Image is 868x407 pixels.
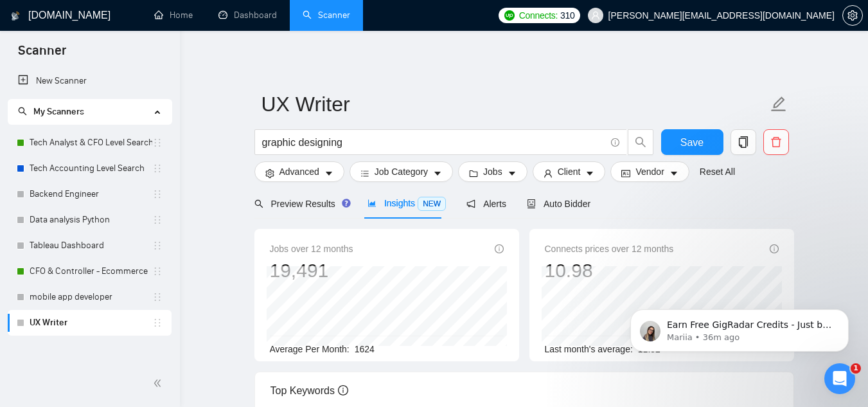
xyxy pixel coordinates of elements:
span: Connects prices over 12 months [545,242,674,256]
div: 19,491 [270,258,353,283]
button: Save [661,129,723,155]
span: delete [764,136,788,148]
li: Backend Engineer [8,181,172,207]
a: Backend Engineer [30,181,152,207]
span: Insights [368,198,446,208]
div: 10.98 [545,258,674,283]
span: edit [770,96,787,113]
span: Preview Results [254,199,347,209]
span: Auto Bidder [527,199,590,209]
a: setting [842,10,863,21]
span: caret-down [433,168,442,178]
span: caret-down [669,168,678,178]
span: info-circle [338,385,348,395]
span: search [18,107,27,116]
span: double-left [153,377,166,390]
span: info-circle [495,244,504,253]
button: folderJobscaret-down [458,161,527,182]
span: 310 [560,8,574,23]
a: Tech Accounting Level Search [30,156,152,181]
a: New Scanner [18,68,161,94]
li: CFO & Controller - Ecommerce [8,258,172,284]
span: Save [680,134,704,150]
span: info-circle [611,138,619,147]
span: robot [527,199,536,208]
span: info-circle [770,244,779,253]
span: Jobs over 12 months [270,242,353,256]
li: Tech Accounting Level Search [8,156,172,181]
span: folder [469,168,478,178]
span: 1624 [355,344,375,354]
iframe: Intercom notifications message [611,282,868,372]
span: Advanced [279,165,319,179]
span: bars [360,168,369,178]
span: Scanner [8,41,76,68]
span: Client [558,165,581,179]
a: CFO & Controller - Ecommerce [30,258,152,284]
a: Reset All [700,165,735,179]
button: barsJob Categorycaret-down [350,161,453,182]
a: Tableau Dashboard [30,233,152,258]
li: Tableau Dashboard [8,233,172,258]
button: copy [731,129,756,155]
button: search [628,129,653,155]
span: NEW [418,197,446,211]
a: searchScanner [303,10,350,21]
button: settingAdvancedcaret-down [254,161,344,182]
iframe: Intercom live chat [824,363,855,394]
span: Vendor [635,165,664,179]
span: Average Per Month: [270,344,350,354]
span: My Scanners [33,106,84,117]
li: UX Writer [8,310,172,336]
li: New Scanner [8,68,172,94]
span: user [544,168,553,178]
button: userClientcaret-down [533,161,606,182]
img: logo [11,6,20,26]
span: search [254,199,263,208]
span: search [628,136,653,148]
a: dashboardDashboard [218,10,277,21]
a: UX Writer [30,310,152,336]
span: caret-down [324,168,333,178]
span: caret-down [585,168,594,178]
span: notification [466,199,475,208]
span: holder [152,292,163,302]
span: user [591,11,600,20]
span: Alerts [466,199,506,209]
li: mobile app developer [8,284,172,310]
a: mobile app developer [30,284,152,310]
span: Connects: [519,8,558,23]
div: Tooltip anchor [341,197,352,209]
a: Data analysis Python [30,207,152,233]
span: copy [731,136,756,148]
input: Search Freelance Jobs... [262,134,605,150]
span: holder [152,318,163,328]
a: Tech Analyst & CFO Level Search [30,130,152,156]
span: holder [152,266,163,276]
span: caret-down [508,168,517,178]
button: delete [763,129,789,155]
li: Tech Analyst & CFO Level Search [8,130,172,156]
span: Last month's average: [545,344,633,354]
span: holder [152,240,163,251]
span: Jobs [483,165,502,179]
span: idcard [621,168,630,178]
span: holder [152,189,163,199]
span: My Scanners [18,106,84,117]
span: holder [152,163,163,174]
button: idcardVendorcaret-down [610,161,689,182]
span: area-chart [368,199,376,208]
span: holder [152,215,163,225]
span: Job Category [375,165,428,179]
li: Data analysis Python [8,207,172,233]
span: setting [265,168,274,178]
span: holder [152,138,163,148]
button: setting [842,5,863,26]
a: homeHome [154,10,193,21]
span: 1 [851,363,861,374]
